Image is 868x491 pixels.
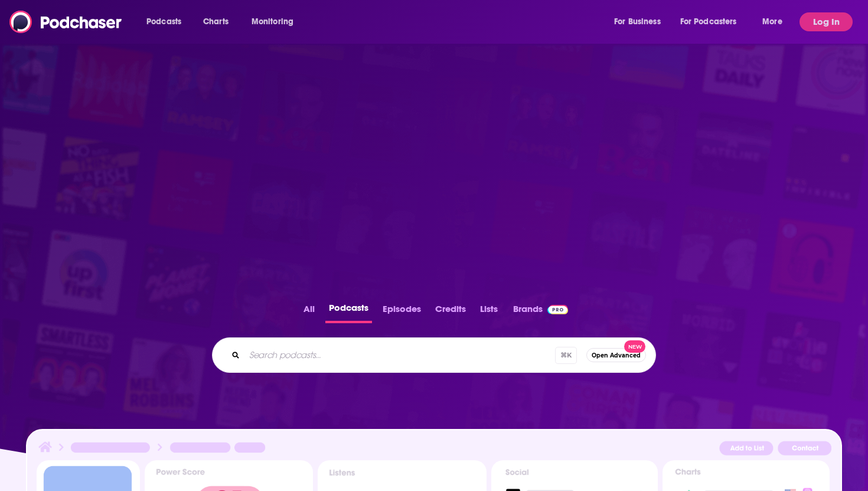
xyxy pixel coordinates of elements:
button: open menu [754,12,797,31]
span: Charts [203,14,229,30]
button: Lists [477,300,501,323]
div: Search podcasts... [212,337,656,373]
a: Charts [195,12,236,31]
span: Podcasts [146,14,181,30]
button: open menu [243,12,309,31]
a: BrandsPodchaser Pro [513,300,568,323]
span: More [762,14,782,30]
span: Open Advanced [592,352,641,359]
span: Monitoring [252,14,293,30]
button: Credits [432,300,469,323]
span: ⌘ K [555,347,577,364]
button: Log In [800,12,853,31]
span: New [624,340,645,353]
button: open menu [673,12,754,31]
span: For Podcasters [680,14,737,30]
img: Podchaser Pro [547,305,568,314]
button: All [300,300,318,323]
img: Podcast Insights Header [37,440,831,460]
img: Podchaser - Follow, Share and Rate Podcasts [9,11,123,33]
button: open menu [138,12,197,31]
button: Podcasts [325,300,372,323]
input: Search podcasts... [244,346,555,365]
button: open menu [606,12,676,31]
button: Episodes [379,300,425,323]
button: Open AdvancedNew [586,348,646,362]
span: For Business [614,14,661,30]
